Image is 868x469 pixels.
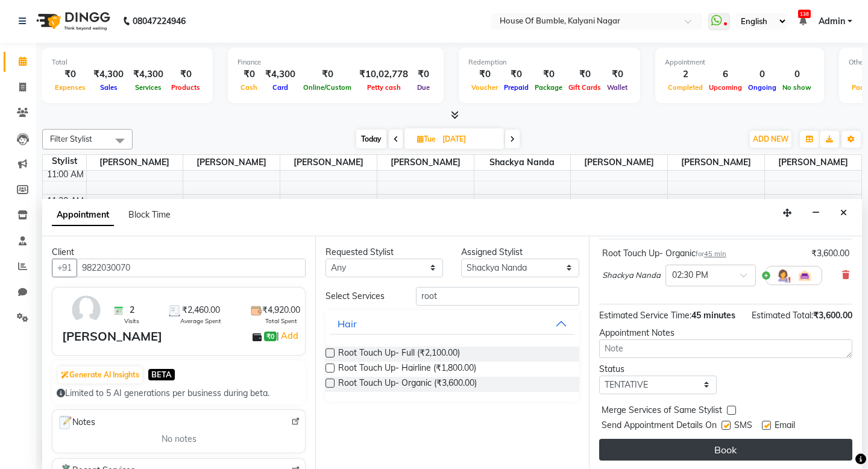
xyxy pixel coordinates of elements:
[77,259,306,277] input: Search by Name/Mobile/Email/Code
[87,155,183,170] span: [PERSON_NAME]
[696,250,726,258] small: for
[180,316,221,326] span: Average Spent
[237,83,260,92] span: Cash
[338,347,460,362] span: Root Touch Up- Full (₹2,100.00)
[279,329,300,343] a: Add
[468,83,501,92] span: Voucher
[338,377,477,392] span: Root Touch Up- Organic (₹3,600.00)
[604,83,631,92] span: Wallet
[50,134,92,143] span: Filter Stylist
[779,83,814,92] span: No show
[468,68,501,81] div: ₹0
[52,57,203,68] div: Total
[474,155,571,170] span: Shackya Nanda
[599,310,691,321] span: Estimated Service Time:
[57,387,301,400] div: Limited to 5 AI generations per business during beta.
[338,362,476,377] span: Root Touch Up- Hairline (₹1,800.00)
[280,155,377,170] span: [PERSON_NAME]
[813,310,852,321] span: ₹3,600.00
[148,369,175,380] span: BETA
[414,134,439,143] span: Tue
[237,57,434,68] div: Finance
[162,433,197,445] span: No notes
[750,131,791,148] button: ADD NEW
[277,329,300,343] span: |
[52,83,89,92] span: Expenses
[602,269,661,282] span: Shackya Nanda
[330,313,574,335] button: Hair
[811,247,849,260] div: ₹3,600.00
[43,155,86,168] div: Stylist
[819,15,845,28] span: Admin
[602,247,726,260] div: Root Touch Up- Organic
[745,68,779,81] div: 0
[132,83,165,92] span: Services
[338,316,357,331] div: Hair
[128,68,168,81] div: ₹4,300
[565,68,604,81] div: ₹0
[798,10,811,18] span: 138
[414,83,433,92] span: Due
[269,83,291,92] span: Card
[168,83,203,92] span: Products
[753,134,788,143] span: ADD NEW
[89,68,128,81] div: ₹4,300
[97,83,121,92] span: Sales
[734,419,752,434] span: SMS
[300,68,354,81] div: ₹0
[776,268,790,283] img: Hairdresser.png
[765,155,861,170] span: [PERSON_NAME]
[45,195,86,207] div: 11:30 AM
[356,130,386,148] span: Today
[300,83,354,92] span: Online/Custom
[775,419,795,434] span: Email
[130,304,134,316] span: 2
[264,332,277,341] span: ₹0
[602,419,717,434] span: Send Appointment Details On
[779,68,814,81] div: 0
[745,83,779,92] span: Ongoing
[58,367,142,383] button: Generate AI Insights
[183,155,280,170] span: [PERSON_NAME]
[691,310,735,321] span: 45 minutes
[52,246,306,259] div: Client
[665,68,706,81] div: 2
[797,268,812,283] img: Interior.png
[501,68,532,81] div: ₹0
[262,304,300,316] span: ₹4,920.00
[45,168,86,181] div: 11:00 AM
[364,83,404,92] span: Petty cash
[604,68,631,81] div: ₹0
[602,404,722,419] span: Merge Services of Same Stylist
[704,250,726,258] span: 45 min
[599,327,852,339] div: Appointment Notes
[260,68,300,81] div: ₹4,300
[706,68,745,81] div: 6
[377,155,474,170] span: [PERSON_NAME]
[668,155,764,170] span: [PERSON_NAME]
[168,68,203,81] div: ₹0
[468,57,631,68] div: Redemption
[565,83,604,92] span: Gift Cards
[706,83,745,92] span: Upcoming
[416,287,579,306] input: Search by service name
[799,16,807,27] a: 138
[752,310,813,321] span: Estimated Total:
[835,204,852,222] button: Close
[52,259,77,277] button: +91
[316,290,407,303] div: Select Services
[599,363,717,376] div: Status
[52,204,114,226] span: Appointment
[439,130,499,148] input: 2025-09-09
[124,316,139,326] span: Visits
[354,68,413,81] div: ₹10,02,778
[57,415,95,430] span: Notes
[665,83,706,92] span: Completed
[133,4,186,38] b: 08047224946
[461,246,579,259] div: Assigned Stylist
[599,439,852,461] button: Book
[62,327,162,345] div: [PERSON_NAME]
[128,209,171,220] span: Block Time
[532,83,565,92] span: Package
[501,83,532,92] span: Prepaid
